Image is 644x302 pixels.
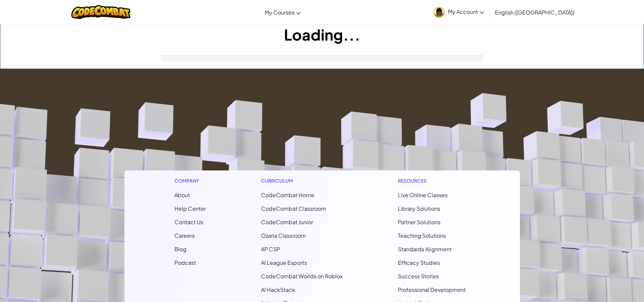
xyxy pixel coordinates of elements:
[398,177,470,184] h1: Resources
[261,273,343,280] a: CodeCombat Worlds on Roblox
[265,9,294,16] span: My Courses
[261,205,326,212] a: CodeCombat Classroom
[174,259,196,266] a: Podcast
[398,273,439,280] a: Success Stories
[492,3,578,21] a: English ([GEOGRAPHIC_DATA])
[398,191,448,199] a: Live Online Classes
[174,191,190,199] a: About
[174,232,195,239] a: Careers
[71,5,130,19] img: CodeCombat logo
[398,205,440,212] a: Library Solutions
[261,246,280,253] a: AP CSP
[0,24,644,45] h1: Loading...
[398,246,452,253] a: Standards Alignment
[398,259,440,266] a: Efficacy Studies
[261,3,304,21] a: My Courses
[433,7,445,18] img: avatar
[174,246,187,253] a: Blog
[495,9,574,16] span: English ([GEOGRAPHIC_DATA])
[398,286,466,293] a: Professional Development
[261,286,295,293] a: AI HackStack
[448,8,484,15] span: My Account
[261,218,313,226] a: CodeCombat Junior
[261,259,307,266] a: AI League Esports
[261,232,306,239] a: Ozaria Classroom
[174,205,206,212] a: Help Center
[398,218,440,226] a: Partner Solutions
[430,1,487,23] a: My Account
[261,177,343,184] h1: Curriculum
[174,177,206,184] h1: Company
[261,191,314,199] span: CodeCombat Home
[174,218,203,226] span: Contact Us
[398,232,446,239] a: Teaching Solutions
